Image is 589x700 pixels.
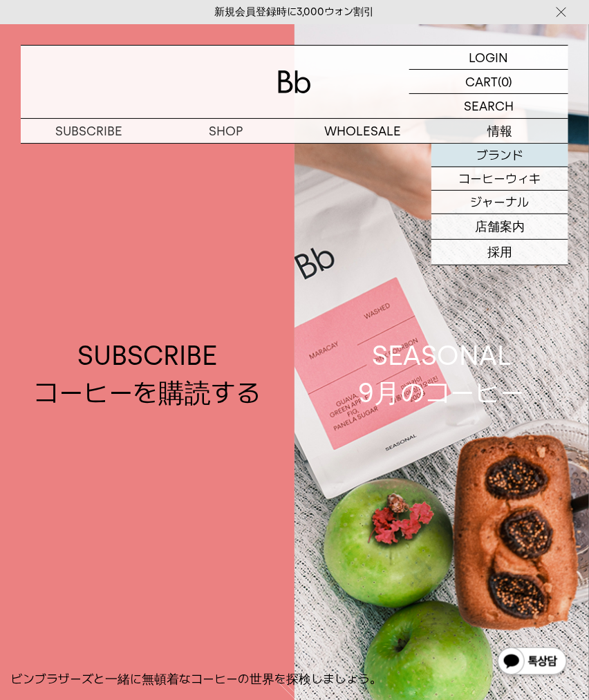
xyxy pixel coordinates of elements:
font: SEARCH [464,99,514,113]
img: ロゴ [278,70,311,93]
font: SUBSCRIBE [77,340,217,371]
a: LOGIN [409,46,568,70]
font: 9月のコーヒー [359,377,525,408]
a: SUBSCRIBE [21,119,158,143]
a: コーヒーウィキ [431,167,568,191]
font: CART [465,75,498,89]
a: 採用 [431,240,568,265]
font: 情報 [487,124,512,138]
font: 採用 [487,245,512,259]
a: CART (0) [409,70,568,94]
font: 新規会員登録時に3,000ウォン割引 [215,6,375,18]
a: 新規会員登録時に3,000ウォン割引 [215,6,375,19]
font: コーヒーを購読する [34,377,261,408]
a: SHOP [158,119,294,143]
font: WHOLESALE [325,124,402,138]
font: ジャーナル [471,195,530,209]
font: SEASONAL [372,340,512,371]
font: 店舗案内 [475,219,525,234]
font: SUBSCRIBE [56,124,123,138]
font: ブランド [476,148,523,162]
font: (0) [498,75,512,89]
a: ジャーナル [431,191,568,214]
a: ブランド [431,144,568,167]
font: ビンブラザーズと一緒に無頓着なコーヒーの世界を探検しましょう。 [11,672,382,687]
font: LOGIN [469,50,509,65]
font: SHOP [209,124,243,138]
img: カカオトークチャンネル1：1チャットボタン [496,646,568,679]
a: 店舗案内 [431,214,568,240]
font: コーヒーウィキ [459,171,541,186]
